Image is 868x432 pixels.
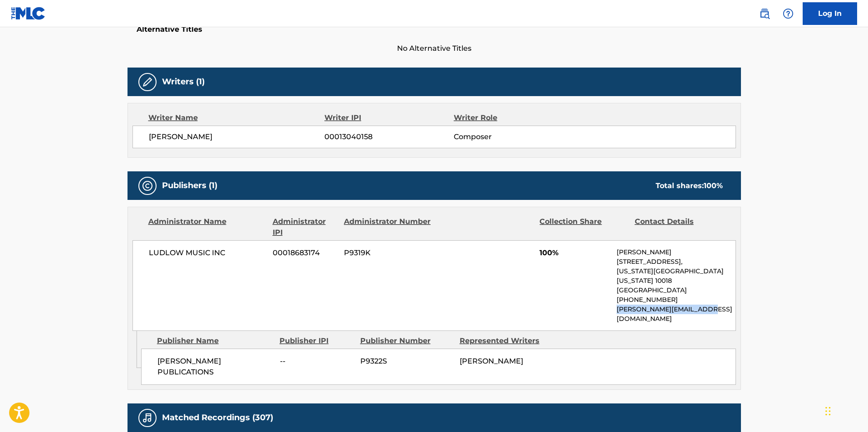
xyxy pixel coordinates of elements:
div: Publisher Name [157,335,273,346]
img: Matched Recordings [142,413,153,423]
p: [PHONE_NUMBER] [617,295,735,305]
div: Publisher Number [360,335,453,346]
iframe: Chat Widget [823,388,868,432]
p: [STREET_ADDRESS], [617,257,735,267]
div: Drag [825,398,831,425]
h5: Matched Recordings (307) [162,413,273,423]
div: Collection Share [539,216,628,238]
p: [PERSON_NAME][EMAIL_ADDRESS][DOMAIN_NAME] [617,305,735,324]
img: Publishers [142,180,153,191]
span: P9319K [344,248,432,258]
div: Writer IPI [324,112,454,123]
div: Administrator Number [344,216,432,238]
span: 00018683174 [273,248,337,258]
div: Publisher IPI [280,335,353,346]
img: help [783,8,794,19]
div: Writer Role [454,112,571,123]
span: 100% [539,248,610,258]
span: 100 % [704,181,723,190]
img: Writers [142,77,153,87]
span: [PERSON_NAME] PUBLICATIONS [157,356,273,378]
span: No Alternative Titles [128,43,741,54]
div: Administrator IPI [273,216,337,238]
img: search [759,8,770,19]
a: Log In [803,2,857,25]
span: [PERSON_NAME] [149,131,325,142]
div: Total shares: [656,180,723,191]
span: P9322S [360,356,453,367]
p: [PERSON_NAME] [617,248,735,257]
h5: Writers (1) [162,77,205,87]
p: [US_STATE][GEOGRAPHIC_DATA][US_STATE] 10018 [617,267,735,286]
img: MLC Logo [11,7,46,20]
h5: Publishers (1) [162,180,217,191]
span: -- [280,356,353,367]
div: Contact Details [635,216,723,238]
span: [PERSON_NAME] [460,357,523,365]
a: Public Search [755,5,774,23]
div: Writer Name [148,112,325,123]
span: Composer [454,131,571,142]
h5: Alternative Titles [137,25,732,34]
div: Help [779,5,797,23]
span: LUDLOW MUSIC INC [149,248,266,258]
div: Administrator Name [148,216,266,238]
span: 00013040158 [324,131,453,142]
p: [GEOGRAPHIC_DATA] [617,286,735,295]
div: Represented Writers [460,335,552,346]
